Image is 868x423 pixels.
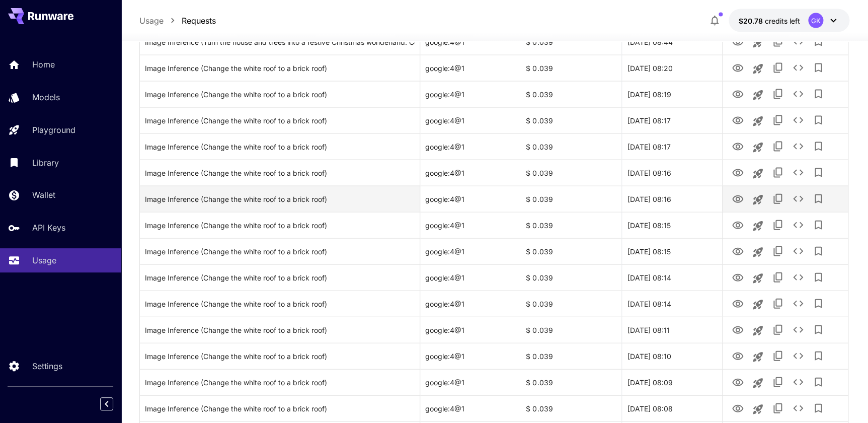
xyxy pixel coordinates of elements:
[728,345,748,366] button: View
[768,110,788,130] button: Copy TaskUUID
[768,398,788,418] button: Copy TaskUUID
[621,395,722,421] div: 25 Sep, 2025 08:08
[420,238,521,264] div: google:4@1
[420,81,521,107] div: google:4@1
[808,110,828,130] button: Add to library
[748,242,768,262] button: Launch in playground
[808,84,828,104] button: Add to library
[420,55,521,81] div: google:4@1
[728,162,748,183] button: View
[768,241,788,261] button: Copy TaskUUID
[32,157,59,169] p: Library
[621,133,722,160] div: 25 Sep, 2025 08:17
[420,133,521,160] div: google:4@1
[621,212,722,238] div: 25 Sep, 2025 08:15
[32,360,62,372] p: Settings
[521,29,621,55] div: $ 0.039
[728,215,748,235] button: View
[768,267,788,288] button: Copy TaskUUID
[728,31,748,52] button: View
[768,294,788,314] button: Copy TaskUUID
[808,215,828,235] button: Add to library
[145,343,415,369] div: Click to copy prompt
[788,398,808,418] button: See details
[521,212,621,238] div: $ 0.039
[748,111,768,131] button: Launch in playground
[521,264,621,291] div: $ 0.039
[521,133,621,160] div: $ 0.039
[145,55,415,81] div: Click to copy prompt
[139,15,164,27] p: Usage
[32,58,55,70] p: Home
[765,17,800,25] span: credits left
[768,163,788,183] button: Copy TaskUUID
[728,241,748,261] button: View
[621,81,722,107] div: 25 Sep, 2025 08:19
[521,107,621,133] div: $ 0.039
[748,164,768,184] button: Launch in playground
[145,317,415,343] div: Click to copy prompt
[621,186,722,212] div: 25 Sep, 2025 08:16
[521,160,621,186] div: $ 0.039
[788,32,808,52] button: See details
[768,189,788,209] button: Copy TaskUUID
[788,267,808,288] button: See details
[108,395,121,413] div: Collapse sidebar
[521,291,621,317] div: $ 0.039
[728,293,748,314] button: View
[768,32,788,52] button: Copy TaskUUID
[32,189,55,201] p: Wallet
[808,32,828,52] button: Add to library
[728,110,748,130] button: View
[768,346,788,366] button: Copy TaskUUID
[788,320,808,340] button: See details
[145,160,415,186] div: Click to copy prompt
[788,84,808,104] button: See details
[808,189,828,209] button: Add to library
[145,265,415,291] div: Click to copy prompt
[788,189,808,209] button: See details
[748,190,768,210] button: Launch in playground
[145,134,415,160] div: Click to copy prompt
[621,343,722,369] div: 25 Sep, 2025 08:10
[420,186,521,212] div: google:4@1
[521,238,621,264] div: $ 0.039
[808,13,823,28] div: GK
[748,216,768,236] button: Launch in playground
[768,58,788,78] button: Copy TaskUUID
[788,346,808,366] button: See details
[788,372,808,392] button: See details
[728,57,748,78] button: View
[808,346,828,366] button: Add to library
[420,212,521,238] div: google:4@1
[621,55,722,81] div: 25 Sep, 2025 08:20
[728,267,748,288] button: View
[788,163,808,183] button: See details
[145,29,415,55] div: Click to copy prompt
[728,319,748,340] button: View
[728,136,748,157] button: View
[420,291,521,317] div: google:4@1
[145,213,415,238] div: Click to copy prompt
[420,107,521,133] div: google:4@1
[728,188,748,209] button: View
[145,370,415,395] div: Click to copy prompt
[768,372,788,392] button: Copy TaskUUID
[788,215,808,235] button: See details
[521,186,621,212] div: $ 0.039
[748,137,768,158] button: Launch in playground
[521,369,621,395] div: $ 0.039
[420,343,521,369] div: google:4@1
[768,320,788,340] button: Copy TaskUUID
[420,264,521,291] div: google:4@1
[621,317,722,343] div: 25 Sep, 2025 08:11
[748,295,768,315] button: Launch in playground
[521,317,621,343] div: $ 0.039
[808,241,828,261] button: Add to library
[748,268,768,289] button: Launch in playground
[768,136,788,157] button: Copy TaskUUID
[621,369,722,395] div: 25 Sep, 2025 08:09
[521,395,621,421] div: $ 0.039
[808,372,828,392] button: Add to library
[728,372,748,392] button: View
